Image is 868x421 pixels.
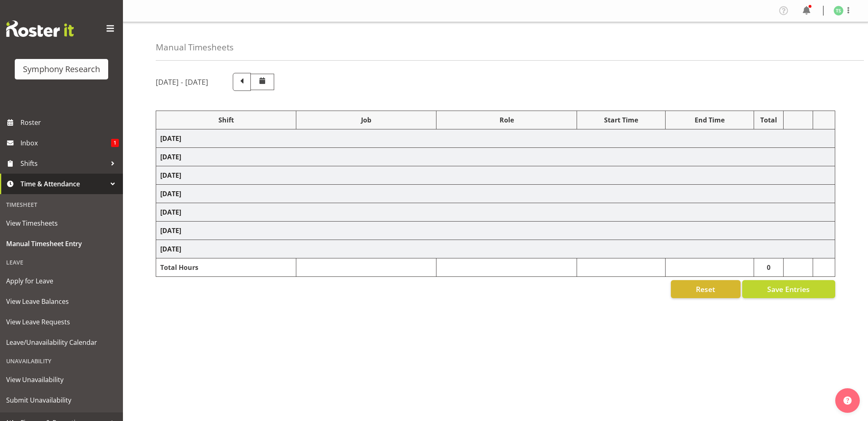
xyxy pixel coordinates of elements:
[6,217,117,229] span: View Timesheets
[156,43,234,52] h4: Manual Timesheets
[6,336,117,349] span: Leave/Unavailability Calendar
[6,295,117,308] span: View Leave Balances
[6,20,74,37] img: Rosterit website logo
[156,129,835,148] td: [DATE]
[23,63,100,75] div: Symphony Research
[20,116,119,129] span: Roster
[671,280,741,298] button: Reset
[156,203,835,222] td: [DATE]
[300,115,432,125] div: Job
[834,6,843,16] img: tanya-stebbing1954.jpg
[20,157,107,170] span: Shifts
[767,284,810,294] span: Save Entries
[156,77,208,86] h5: [DATE] - [DATE]
[843,396,852,405] img: help-xxl-2.png
[742,280,835,298] button: Save Entries
[6,275,117,287] span: Apply for Leave
[6,373,117,386] span: View Unavailability
[441,115,572,125] div: Role
[2,390,121,410] a: Submit Unavailability
[111,139,119,147] span: 1
[6,394,117,406] span: Submit Unavailability
[2,312,121,332] a: View Leave Requests
[20,137,111,149] span: Inbox
[2,213,121,233] a: View Timesheets
[2,271,121,291] a: Apply for Leave
[2,196,121,213] div: Timesheet
[2,233,121,254] a: Manual Timesheet Entry
[156,240,835,258] td: [DATE]
[758,115,779,125] div: Total
[2,254,121,271] div: Leave
[6,316,117,328] span: View Leave Requests
[156,222,835,240] td: [DATE]
[156,258,296,277] td: Total Hours
[696,284,715,294] span: Reset
[581,115,661,125] div: Start Time
[2,291,121,312] a: View Leave Balances
[2,369,121,390] a: View Unavailability
[160,115,292,125] div: Shift
[20,178,107,190] span: Time & Attendance
[2,332,121,353] a: Leave/Unavailability Calendar
[156,166,835,185] td: [DATE]
[156,148,835,166] td: [DATE]
[156,185,835,203] td: [DATE]
[670,115,750,125] div: End Time
[754,258,783,277] td: 0
[2,353,121,369] div: Unavailability
[6,238,117,250] span: Manual Timesheet Entry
